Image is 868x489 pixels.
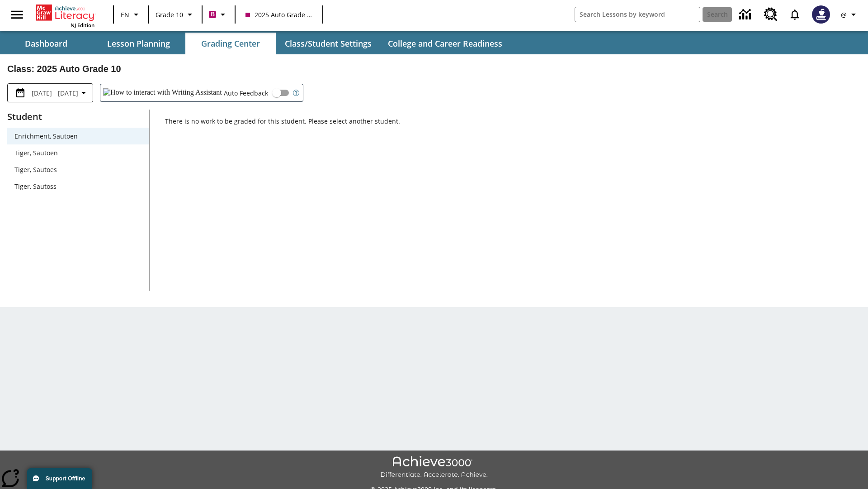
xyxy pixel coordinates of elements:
img: Achieve3000 Differentiate Accelerate Achieve [380,456,488,479]
span: EN [121,10,129,19]
span: [DATE] - [DATE] [32,88,78,98]
button: Grading Center [185,33,276,54]
div: Tiger, Sautoss [7,178,149,195]
button: Class/Student Settings [278,33,379,54]
span: Enrichment, Sautoen [14,131,142,141]
p: Student [7,110,149,124]
button: Select the date range menu item [11,87,89,98]
span: B [211,9,215,20]
span: 2025 Auto Grade 10 [245,10,312,19]
span: Tiger, Sautoss [14,182,142,191]
input: search field [575,7,700,22]
span: Tiger, Sautoes [14,165,142,174]
a: Data Center [734,2,759,27]
button: Language: EN, Select a language [117,6,146,23]
span: Tiger, Sautoen [14,148,142,158]
button: Open side menu [4,1,30,28]
button: Profile/Settings [835,6,864,23]
button: Support Offline [27,468,92,489]
button: Open Help for Writing Assistant [289,84,303,101]
button: Lesson Planning [93,33,184,54]
div: Enrichment, Sautoen [7,128,149,144]
button: Boost Class color is violet red. Change class color [205,6,232,23]
span: Support Offline [46,475,85,482]
svg: Collapse Date Range Filter [78,87,89,98]
h2: Class : 2025 Auto Grade 10 [7,62,861,76]
span: NJ Edition [71,22,94,29]
span: Grade 10 [156,10,183,19]
span: @ [841,10,847,19]
div: Home [36,3,94,29]
button: College and Career Readiness [381,33,509,54]
button: Grade: Grade 10, Select a grade [152,6,199,23]
div: Tiger, Sautoen [7,144,149,161]
a: Resource Center, Will open in new tab [759,2,783,27]
div: Tiger, Sautoes [7,161,149,178]
a: Home [36,4,94,22]
a: Notifications [783,3,807,26]
p: There is no work to be graded for this student. Please select another student. [165,117,861,133]
img: How to interact with Writing Assistant [103,88,222,97]
span: Auto Feedback [224,88,268,98]
button: Dashboard [1,33,91,54]
img: Avatar [812,5,830,24]
button: Select a new avatar [807,3,835,26]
